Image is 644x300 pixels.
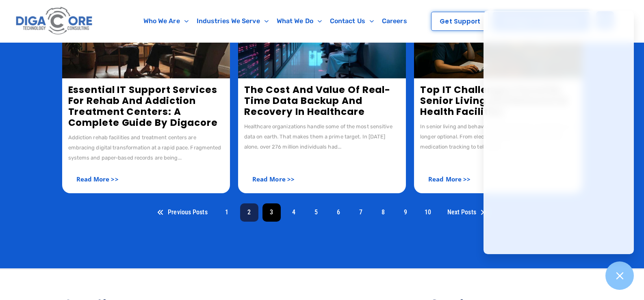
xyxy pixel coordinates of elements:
[240,203,258,222] a: 2
[307,203,325,222] a: 5
[244,83,390,118] a: The Cost and Value of Real-Time Data Backup and Recovery in Healthcare
[352,203,370,222] a: 7
[193,12,273,30] a: Industries We Serve
[397,203,415,222] a: 9
[262,203,281,222] span: 3
[420,83,568,118] a: Top IT Challenges Faced by Senior Living and Behavioral Health Facilities
[68,83,218,129] a: Essential IT Support Services for Rehab and Addiction Treatment Centers: A Complete Guide by Diga...
[244,171,303,187] a: Read More >>
[285,203,303,222] a: 4
[218,203,236,222] a: 1
[441,203,493,222] a: Next Posts
[326,12,378,30] a: Contact Us
[420,171,479,187] a: Read More >>
[129,12,422,30] nav: Menu
[139,12,193,30] a: Who We Are
[419,203,437,222] a: 10
[68,171,127,187] a: Read More >>
[374,203,392,222] a: 8
[378,12,411,30] a: Careers
[431,12,489,31] a: Get Support
[273,12,326,30] a: What We Do
[420,121,576,152] div: In senior living and behavioral health facilities, technology is no longer optional. From electro...
[440,18,480,24] span: Get Support
[244,121,400,152] div: Healthcare organizations handle some of the most sensitive data on earth. That makes them a prime...
[68,132,224,163] div: Addiction rehab facilities and treatment centers are embracing digital transformation at a rapid ...
[330,203,348,222] a: 6
[14,4,95,38] img: Digacore logo 1
[151,203,214,222] a: Previous Posts
[484,11,634,254] iframe: Chatgenie Messenger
